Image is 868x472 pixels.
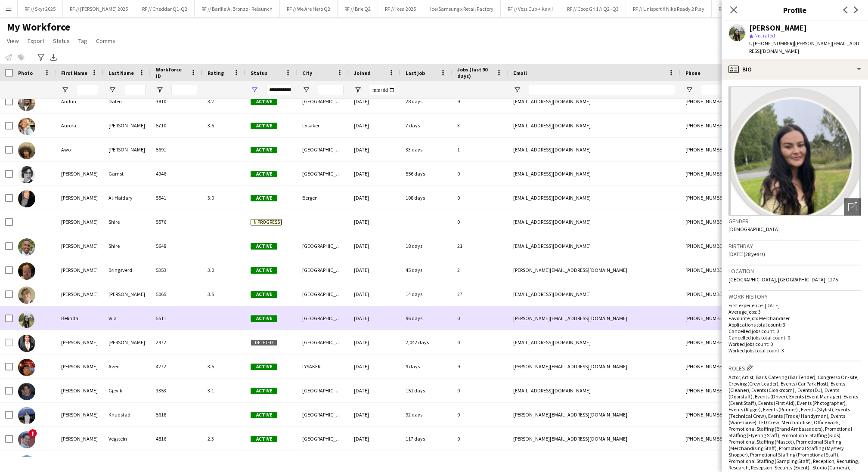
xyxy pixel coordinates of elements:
[452,186,508,210] div: 0
[151,403,202,426] div: 5618
[749,24,807,32] div: [PERSON_NAME]
[349,138,400,161] div: [DATE]
[406,70,425,76] span: Last job
[297,282,349,306] div: [GEOGRAPHIC_DATA]
[18,335,35,352] img: Bendik Røthe
[251,291,277,298] span: Active
[18,311,35,328] img: Belinda Vila
[18,238,35,256] img: Ayub Shire
[378,0,423,17] button: RF // Ikea 2025
[297,138,349,161] div: [GEOGRAPHIC_DATA]
[251,99,277,105] span: Active
[508,234,680,258] div: [EMAIL_ADDRESS][DOMAIN_NAME]
[728,334,861,341] p: Cancelled jobs total count: 0
[251,219,282,225] span: In progress
[28,37,44,45] span: Export
[103,355,151,378] div: Aven
[680,114,790,137] div: [PHONE_NUMBER]
[50,35,73,46] a: Status
[400,258,452,282] div: 45 days
[18,359,35,376] img: Benjamin Aven
[297,427,349,450] div: [GEOGRAPHIC_DATA]
[349,89,400,113] div: [DATE]
[728,308,861,315] p: Average jobs: 3
[56,306,103,330] div: Belinda
[349,114,400,137] div: [DATE]
[103,330,151,354] div: [PERSON_NAME]
[728,363,861,372] h3: Roles
[728,276,838,283] span: [GEOGRAPHIC_DATA], [GEOGRAPHIC_DATA], 1275
[208,70,224,76] span: Rating
[151,258,202,282] div: 5353
[103,89,151,113] div: Dalen
[349,258,400,282] div: [DATE]
[508,138,680,161] div: [EMAIL_ADDRESS][DOMAIN_NAME]
[151,234,202,258] div: 5648
[297,186,349,210] div: Bergen
[18,94,35,111] img: Audun Dalen
[626,0,712,17] button: RF // Unisport X Nike Ready 2 Play
[18,431,35,448] img: Benjamin Vegstein
[251,123,277,129] span: Active
[202,379,245,402] div: 3.1
[501,0,560,17] button: RF // Voss Cup + Kavli
[297,234,349,258] div: [GEOGRAPHIC_DATA]
[202,186,245,210] div: 3.0
[297,258,349,282] div: [GEOGRAPHIC_DATA]
[103,282,151,306] div: [PERSON_NAME]
[349,355,400,378] div: [DATE]
[103,403,151,426] div: Knudstad
[728,217,861,225] h3: Gender
[844,198,861,216] div: Open photos pop-in
[251,243,277,250] span: Active
[680,138,790,161] div: [PHONE_NUMBER]
[103,210,151,234] div: Shire
[302,86,310,94] button: Open Filter Menu
[297,89,349,113] div: [GEOGRAPHIC_DATA]
[56,427,103,450] div: [PERSON_NAME]
[56,355,103,378] div: [PERSON_NAME]
[103,258,151,282] div: Bringsverd
[251,86,258,94] button: Open Filter Menu
[5,339,13,346] input: Row Selection is disabled for this row (unchecked)
[508,89,680,113] div: [EMAIL_ADDRESS][DOMAIN_NAME]
[400,282,452,306] div: 14 days
[728,226,780,232] span: [DEMOGRAPHIC_DATA]
[103,114,151,137] div: [PERSON_NAME]
[338,0,378,17] button: RF // Brie Q2
[108,86,116,94] button: Open Filter Menu
[48,52,59,62] app-action-btn: Export XLSX
[56,330,103,354] div: [PERSON_NAME]
[508,355,680,378] div: [PERSON_NAME][EMAIL_ADDRESS][DOMAIN_NAME]
[135,0,195,17] button: RF // Cheddar Q1-Q2
[103,234,151,258] div: Shire
[297,379,349,402] div: [GEOGRAPHIC_DATA]
[680,330,790,354] div: [PHONE_NUMBER]
[349,162,400,185] div: [DATE]
[56,210,103,234] div: [PERSON_NAME]
[452,258,508,282] div: 2
[124,85,146,95] input: Last Name Filter Input
[7,21,70,34] span: My Workforce
[61,86,69,94] button: Open Filter Menu
[18,383,35,400] img: Benjamin Gjevik
[680,162,790,185] div: [PHONE_NUMBER]
[508,403,680,426] div: [PERSON_NAME][EMAIL_ADDRESS][DOMAIN_NAME]
[728,341,861,347] p: Worked jobs count: 0
[400,114,452,137] div: 7 days
[108,70,134,76] span: Last Name
[77,85,98,95] input: First Name Filter Input
[280,0,338,17] button: RF // We Are Hero Q2
[63,0,135,17] button: RF // [PERSON_NAME] 2025
[151,379,202,402] div: 3353
[452,210,508,234] div: 0
[728,242,861,250] h3: Birthday
[508,379,680,402] div: [EMAIL_ADDRESS][DOMAIN_NAME]
[251,364,277,370] span: Active
[18,142,35,159] img: Awo Hassan
[156,86,164,94] button: Open Filter Menu
[680,186,790,210] div: [PHONE_NUMBER]
[349,427,400,450] div: [DATE]
[508,162,680,185] div: [EMAIL_ADDRESS][DOMAIN_NAME]
[56,379,103,402] div: [PERSON_NAME]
